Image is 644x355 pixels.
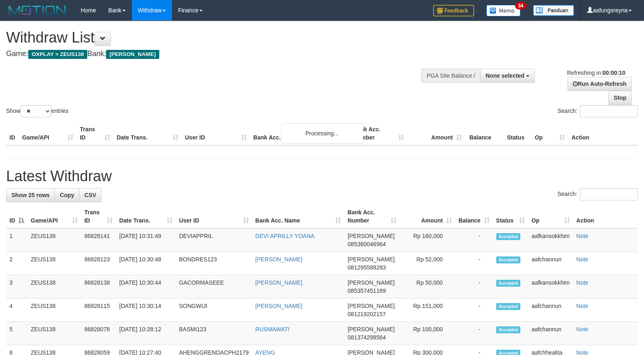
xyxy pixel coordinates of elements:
[608,91,632,105] a: Stop
[455,252,493,275] td: -
[433,5,474,16] img: Feedback.jpg
[407,122,465,145] th: Amount
[486,5,521,16] img: Button%20Memo.svg
[576,279,589,286] a: Note
[176,299,252,322] td: SONGWIJI
[116,299,176,322] td: [DATE] 10:30:14
[496,326,521,333] span: Accepted
[77,122,113,145] th: Trans ID
[400,275,455,299] td: Rp 50,000
[348,256,395,263] span: [PERSON_NAME]
[400,252,455,275] td: Rp 52,000
[27,252,81,275] td: ZEUS138
[27,275,81,299] td: ZEUS138
[6,50,421,58] h4: Game: Bank:
[81,275,116,299] td: 86828138
[348,288,386,294] span: Copy 085357451169 to clipboard
[455,299,493,322] td: -
[19,122,77,145] th: Game/API
[116,228,176,252] td: [DATE] 10:31:49
[6,4,68,16] img: MOTION_logo.png
[400,299,455,322] td: Rp 151,000
[558,105,638,117] label: Search:
[348,303,395,309] span: [PERSON_NAME]
[493,205,529,228] th: Status: activate to sort column ascending
[6,205,27,228] th: ID: activate to sort column descending
[27,205,81,228] th: Game/API: activate to sort column ascending
[348,326,395,333] span: [PERSON_NAME]
[176,205,252,228] th: User ID: activate to sort column ascending
[79,188,102,202] a: CSV
[400,228,455,252] td: Rp 160,000
[568,122,638,145] th: Action
[6,275,27,299] td: 3
[116,275,176,299] td: [DATE] 10:30:44
[576,233,589,239] a: Note
[576,303,589,309] a: Note
[528,205,573,228] th: Op: activate to sort column ascending
[531,122,568,145] th: Op
[6,299,27,322] td: 4
[486,72,524,79] span: None selected
[60,192,74,198] span: Copy
[281,123,363,144] div: Processing...
[580,188,638,200] input: Search:
[106,50,159,59] span: [PERSON_NAME]
[6,168,638,184] h1: Latest Withdraw
[421,69,480,83] div: PGA Site Balance /
[400,322,455,345] td: Rp 100,000
[11,192,50,198] span: Show 25 rows
[28,50,87,59] span: OXPLAY > ZEUS138
[6,122,19,145] th: ID
[116,205,176,228] th: Date Trans.: activate to sort column ascending
[27,228,81,252] td: ZEUS138
[27,322,81,345] td: ZEUS138
[182,122,250,145] th: User ID
[113,122,182,145] th: Date Trans.
[255,303,303,309] a: [PERSON_NAME]
[533,5,574,16] img: panduan.png
[576,326,589,333] a: Note
[6,105,68,117] label: Show entries
[455,228,493,252] td: -
[81,299,116,322] td: 86828115
[348,334,386,341] span: Copy 081374298564 to clipboard
[580,105,638,117] input: Search:
[6,29,421,46] h1: Withdraw List
[602,70,625,76] strong: 00:00:10
[573,205,638,228] th: Action
[528,275,573,299] td: aafkansokkhim
[576,256,589,263] a: Note
[400,205,455,228] th: Amount: activate to sort column ascending
[455,275,493,299] td: -
[54,188,79,202] a: Copy
[255,326,289,333] a: RUSMAWATI
[348,241,386,247] span: Copy 085360046964 to clipboard
[176,275,252,299] td: GACORMASEEE
[255,233,315,239] a: DEVI APRILLY YOANA
[496,303,521,310] span: Accepted
[567,77,632,91] a: Run Auto-Refresh
[567,70,625,76] span: Refreshing in:
[515,2,526,9] span: 34
[528,299,573,322] td: aafchannun
[455,322,493,345] td: -
[496,233,521,240] span: Accepted
[6,252,27,275] td: 2
[116,252,176,275] td: [DATE] 10:30:48
[81,322,116,345] td: 86828078
[350,122,407,145] th: Bank Acc. Number
[27,299,81,322] td: ZEUS138
[6,188,55,202] a: Show 25 rows
[255,279,303,286] a: [PERSON_NAME]
[558,188,638,200] label: Search:
[528,228,573,252] td: aafkansokkhim
[250,122,350,145] th: Bank Acc. Name
[84,192,96,198] span: CSV
[496,256,521,263] span: Accepted
[252,205,344,228] th: Bank Acc. Name: activate to sort column ascending
[528,322,573,345] td: aafchannun
[528,252,573,275] td: aafchannun
[496,280,521,287] span: Accepted
[348,311,386,317] span: Copy 081219202157 to clipboard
